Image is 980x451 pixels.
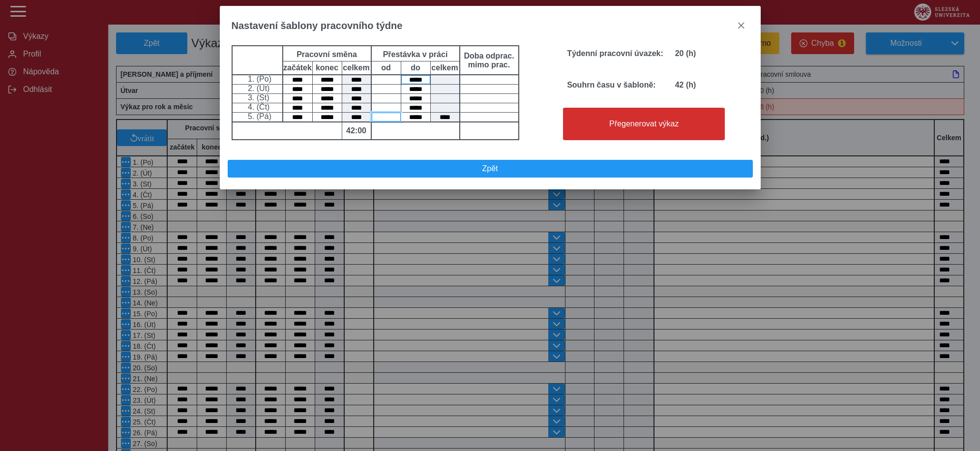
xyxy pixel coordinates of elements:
[675,81,696,89] b: 42 (h)
[232,20,403,31] span: Nastavení šablony pracovního týdne
[232,164,748,173] span: Zpět
[567,81,655,89] b: Souhrn času v šabloně:
[342,126,371,135] b: 42:00
[567,49,663,58] b: Týdenní pracovní úvazek:
[372,63,401,72] b: od
[228,160,753,178] button: Zpět
[563,108,725,140] button: Přegenerovat výkaz
[383,50,448,59] b: Přestávka v práci
[297,50,357,59] b: Pracovní směna
[733,18,749,33] button: close
[567,120,720,128] span: Přegenerovat výkaz
[246,84,269,92] span: 2. (Út)
[675,49,696,58] b: 20 (h)
[246,93,269,102] span: 3. (St)
[342,63,371,72] b: celkem
[431,63,459,72] b: celkem
[246,112,271,120] span: 5. (Pá)
[401,63,430,72] b: do
[283,63,312,72] b: začátek
[462,52,516,69] b: Doba odprac. mimo prac.
[313,63,342,72] b: konec
[246,75,271,83] span: 1. (Po)
[246,103,269,111] span: 4. (Čt)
